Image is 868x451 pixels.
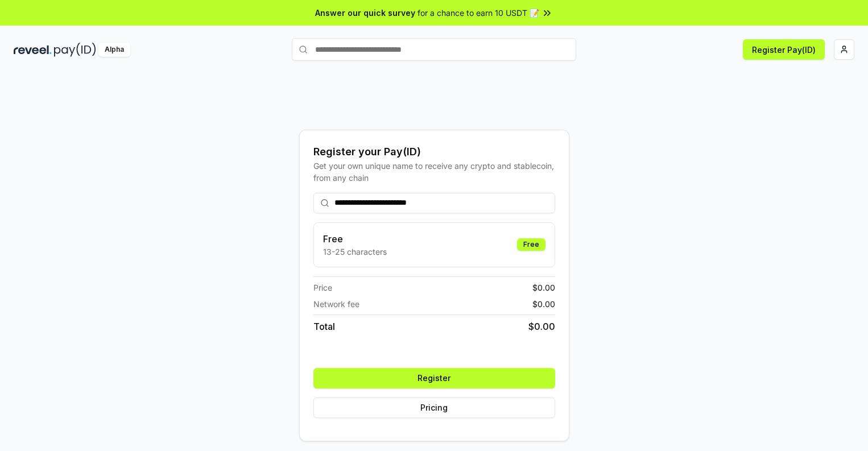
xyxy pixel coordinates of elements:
[517,238,545,251] div: Free
[14,43,52,57] img: reveel_dark
[323,232,387,246] h3: Free
[315,7,415,19] span: Answer our quick survey
[323,246,387,258] p: 13-25 characters
[418,7,539,19] span: for a chance to earn 10 USDT 📝
[532,298,555,310] span: $ 0.00
[532,282,555,293] span: $ 0.00
[313,368,555,388] button: Register
[313,320,335,333] span: Total
[528,320,555,333] span: $ 0.00
[743,39,825,60] button: Register Pay(ID)
[313,144,555,160] div: Register your Pay(ID)
[313,160,555,184] div: Get your own unique name to receive any crypto and stablecoin, from any chain
[54,43,96,57] img: pay_id
[98,43,130,57] div: Alpha
[313,282,332,293] span: Price
[313,298,359,310] span: Network fee
[313,398,555,418] button: Pricing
